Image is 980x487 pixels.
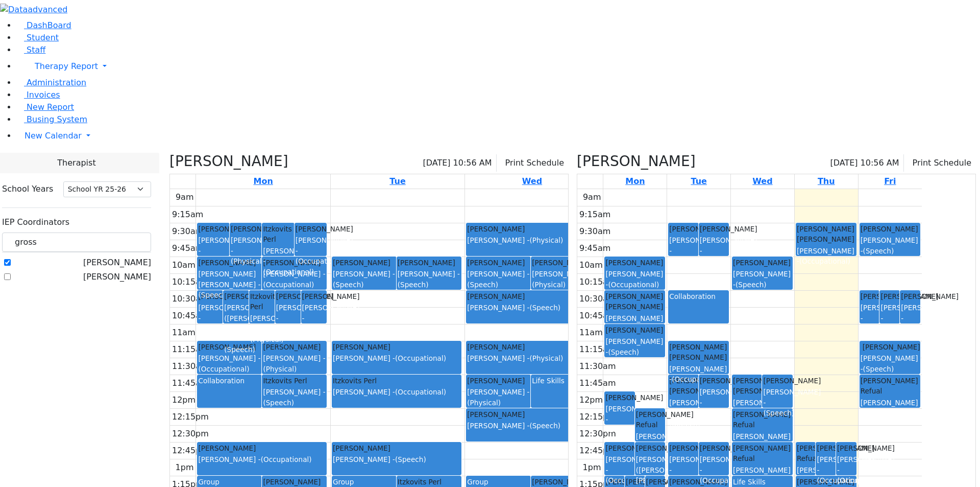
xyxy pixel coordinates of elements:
div: [PERSON_NAME] [861,291,879,302]
span: (Physical) [532,281,566,289]
span: (Physical) [263,365,297,373]
span: (Physical) [467,399,501,407]
div: [PERSON_NAME] - [333,454,460,465]
div: [PERSON_NAME] [700,224,728,234]
div: [PERSON_NAME] - [837,454,855,485]
input: Search [2,233,151,252]
div: [PERSON_NAME] [PERSON_NAME] [669,342,728,363]
div: 11:30am [170,360,211,373]
div: 12:45pm [170,445,211,457]
div: 10:45am [577,310,618,322]
div: [PERSON_NAME] [861,224,919,234]
div: [PERSON_NAME] [467,376,530,386]
div: [PERSON_NAME] [605,258,664,268]
div: [PERSON_NAME] [733,258,792,268]
div: [PERSON_NAME] - [263,353,326,374]
div: 10:15am [577,276,618,288]
div: 12pm [170,394,198,406]
div: Collaboration [669,291,728,302]
div: [PERSON_NAME] [646,477,665,487]
div: [PERSON_NAME] - [605,313,664,334]
a: September 1, 2025 [252,174,275,189]
span: (Occupational) [700,409,751,417]
div: [PERSON_NAME] [198,342,261,352]
span: (Speech) [529,304,560,312]
div: [PERSON_NAME] [333,443,460,453]
div: [PERSON_NAME] - [700,235,728,266]
div: [PERSON_NAME] [333,342,460,352]
div: [PERSON_NAME] [467,409,595,420]
span: (Occupational) [198,365,249,373]
div: [PERSON_NAME] [263,477,326,487]
div: Life Skills [733,477,792,487]
div: [PERSON_NAME] [636,443,664,453]
div: [PERSON_NAME] [669,477,728,487]
div: [PERSON_NAME] - [302,303,326,334]
div: [PERSON_NAME] - [733,398,761,429]
span: (Hearing) [880,324,913,333]
div: Group [333,477,396,487]
div: [PERSON_NAME] [605,443,633,453]
div: 1pm [581,461,603,474]
span: (Speech) [395,455,426,463]
div: 12:30pm [170,428,211,440]
div: [PERSON_NAME] [605,325,664,335]
span: Therapy Report [35,61,98,71]
div: 12:15pm [170,411,211,423]
div: [PERSON_NAME] [880,291,899,302]
div: 9am [581,191,603,203]
div: [PERSON_NAME] [467,258,530,268]
span: DashBoard [27,20,71,30]
div: 9:30am [577,225,612,238]
span: (Speech) [763,409,794,417]
div: 10:30am [170,293,211,305]
div: [PERSON_NAME] - [733,431,792,452]
div: [PERSON_NAME] - [296,235,326,266]
div: [PERSON_NAME] [296,224,326,234]
div: [PERSON_NAME] - [861,235,919,256]
span: Administration [27,78,86,87]
div: [PERSON_NAME] - [669,235,697,266]
a: September 3, 2025 [750,174,774,189]
div: 10:15am [170,276,211,288]
div: [PERSON_NAME] [763,376,791,386]
span: (Occupational) [817,476,868,484]
div: 9:45am [577,242,612,254]
div: 9:45am [170,242,205,254]
div: [PERSON_NAME] - [669,454,697,485]
span: (Occupational) [861,324,912,333]
div: Itzkovits Perl [263,224,293,245]
span: (Physical) [250,335,284,343]
div: 10:30am [577,293,618,305]
div: [PERSON_NAME] [669,443,697,453]
div: Itzkovits Perl [398,477,460,487]
a: Busing System [16,114,87,124]
div: Life Skills [532,376,595,386]
span: (Speech) [333,281,364,289]
a: September 1, 2025 [623,174,647,189]
div: [PERSON_NAME] - [861,303,879,334]
div: [PERSON_NAME] - [250,313,274,344]
a: DashBoard [16,20,71,30]
span: (Occupational) [198,324,249,333]
div: 9am [174,191,196,203]
h3: [PERSON_NAME] [577,153,696,170]
div: [PERSON_NAME] ([PERSON_NAME]) [PERSON_NAME] - [224,303,248,355]
div: [PERSON_NAME] - [733,465,792,486]
span: (Occupational) [395,388,446,396]
div: [PERSON_NAME] - [797,246,855,267]
a: Invoices [16,90,60,100]
div: [PERSON_NAME] Refual [733,409,792,430]
div: [PERSON_NAME] [333,258,396,268]
span: (Occupational) [261,455,312,463]
div: [PERSON_NAME] Refual [636,409,664,430]
a: Administration [16,78,86,87]
span: (Occupational) [837,476,888,484]
div: [PERSON_NAME] [467,291,595,302]
span: Busing System [27,114,87,124]
span: (Speech) [198,291,229,299]
div: [PERSON_NAME] [302,291,326,302]
span: New Report [27,102,74,112]
div: 9:15am [577,208,612,221]
div: [PERSON_NAME] - [276,303,300,334]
